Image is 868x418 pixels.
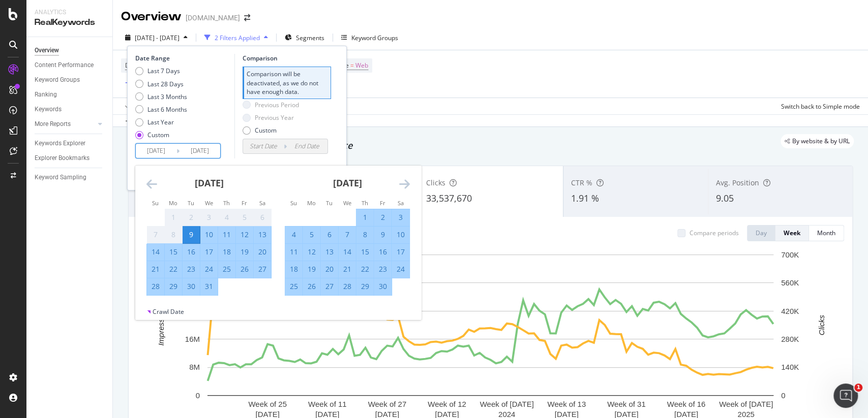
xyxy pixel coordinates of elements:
[374,278,392,295] td: Selected. Friday, June 30, 2023
[236,247,253,257] div: 19
[189,363,200,371] text: 8M
[392,243,410,261] td: Selected. Saturday, June 17, 2023
[218,212,235,222] div: 4
[243,67,331,99] div: Comparison will be deactivated, as we do not have enough data.
[35,153,105,164] a: Explorer Bookmarks
[135,54,232,62] div: Date Range
[392,226,410,243] td: Selected. Saturday, June 10, 2023
[188,199,194,207] small: Tu
[183,281,200,292] div: 30
[135,105,187,114] div: Last 6 Months
[290,199,297,207] small: Su
[571,178,592,187] span: CTR %
[259,199,265,207] small: Sa
[147,67,180,75] div: Last 7 Days
[121,98,151,114] button: Apply
[374,209,392,226] td: Selected. Friday, June 2, 2023
[135,67,187,75] div: Last 7 Days
[35,75,80,85] div: Keyword Groups
[287,139,327,153] input: End Date
[303,247,320,257] div: 12
[374,261,392,278] td: Selected. Friday, June 23, 2023
[157,304,165,345] text: Impressions
[374,212,392,222] div: 2
[281,29,328,46] button: Segments
[147,131,169,139] div: Custom
[339,278,356,295] td: Selected. Wednesday, June 28, 2023
[356,264,374,274] div: 22
[121,29,192,46] button: [DATE] - [DATE]
[147,80,184,88] div: Last 28 Days
[236,226,254,243] td: Selected. Friday, May 12, 2023
[236,212,253,222] div: 5
[254,226,272,243] td: Selected. Saturday, May 13, 2023
[165,209,183,226] td: Not available. Monday, May 1, 2023
[339,226,356,243] td: Selected. Wednesday, June 7, 2023
[165,230,182,240] div: 8
[200,226,218,243] td: Selected. Wednesday, May 10, 2023
[35,45,59,56] div: Overview
[339,281,356,292] div: 28
[35,172,105,183] a: Keyword Sampling
[719,400,773,408] text: Week of [DATE]
[200,278,218,295] td: Selected. Wednesday, May 31, 2023
[308,400,347,408] text: Week of 11
[285,243,303,261] td: Selected. Sunday, June 11, 2023
[254,209,272,226] td: Not available. Saturday, May 6, 2023
[398,199,404,207] small: Sa
[667,400,706,408] text: Week of 16
[355,58,368,73] span: Web
[350,61,354,70] span: =
[183,230,200,240] div: 9
[165,212,182,222] div: 1
[356,212,374,222] div: 1
[218,261,236,278] td: Selected. Thursday, May 25, 2023
[392,212,409,222] div: 3
[392,209,410,226] td: Selected. Saturday, June 3, 2023
[125,61,144,70] span: Device
[255,113,294,122] div: Previous Year
[183,247,200,257] div: 16
[165,264,182,274] div: 22
[285,261,303,278] td: Selected. Sunday, June 18, 2023
[35,153,89,164] div: Explorer Bookmarks
[236,264,253,274] div: 26
[200,281,218,292] div: 31
[236,261,254,278] td: Selected. Friday, May 26, 2023
[183,209,200,226] td: Not available. Tuesday, May 2, 2023
[781,307,799,315] text: 420K
[35,45,105,56] a: Overview
[303,278,321,295] td: Selected. Monday, June 26, 2023
[756,229,767,237] div: Day
[165,261,183,278] td: Selected. Monday, May 22, 2023
[146,178,157,190] div: Move backward to switch to the previous month.
[817,314,826,335] text: Clicks
[223,199,230,207] small: Th
[547,400,586,408] text: Week of 13
[480,400,534,408] text: Week of [DATE]
[35,89,57,100] div: Ranking
[147,264,164,274] div: 21
[147,281,164,292] div: 28
[147,92,187,101] div: Last 3 Months
[321,278,339,295] td: Selected. Tuesday, June 27, 2023
[254,230,271,240] div: 13
[135,80,187,88] div: Last 28 Days
[380,199,385,207] small: Fr
[321,230,338,240] div: 6
[339,243,356,261] td: Selected. Wednesday, June 14, 2023
[321,226,339,243] td: Selected. Tuesday, June 6, 2023
[147,105,187,114] div: Last 6 Months
[242,199,247,207] small: Fr
[183,261,200,278] td: Selected. Tuesday, May 23, 2023
[339,230,356,240] div: 7
[392,261,410,278] td: Selected. Saturday, June 24, 2023
[747,225,775,241] button: Day
[392,230,409,240] div: 10
[356,226,374,243] td: Selected. Thursday, June 8, 2023
[153,307,184,316] div: Crawl Date
[356,278,374,295] td: Selected. Thursday, June 29, 2023
[243,139,284,153] input: Start Date
[200,264,218,274] div: 24
[321,261,339,278] td: Selected. Tuesday, June 20, 2023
